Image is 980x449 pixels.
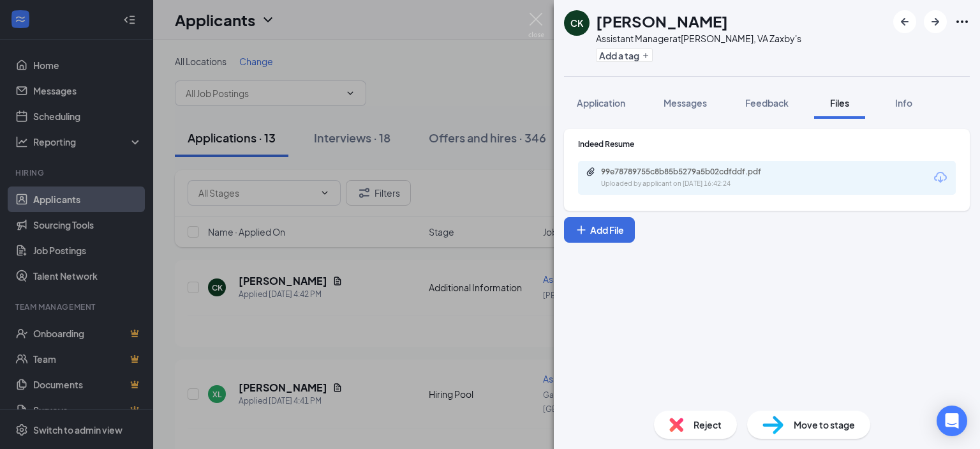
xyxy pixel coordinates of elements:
svg: Download [933,170,948,185]
button: PlusAdd a tag [596,49,653,62]
span: Reject [694,418,722,432]
a: Paperclip99e78789755c8b85b5279a5b02cdfddf.pdfUploaded by applicant on [DATE] 16:42:24 [586,167,792,189]
svg: Ellipses [954,14,970,29]
button: ArrowLeftNew [893,10,916,33]
div: CK [570,17,583,29]
div: Uploaded by applicant on [DATE] 16:42:24 [601,179,792,189]
span: Info [895,97,912,109]
svg: Paperclip [586,167,596,177]
span: Feedback [745,97,789,109]
svg: Plus [575,224,588,236]
button: ArrowRight [924,10,947,33]
span: Application [577,97,625,109]
svg: ArrowLeftNew [897,14,912,29]
span: Move to stage [794,418,855,432]
div: Indeed Resume [578,139,956,149]
div: Assistant Manager at [PERSON_NAME], VA Zaxby's [596,32,801,45]
svg: ArrowRight [928,14,943,29]
div: Open Intercom Messenger [937,406,967,436]
button: Add FilePlus [564,217,635,243]
h1: [PERSON_NAME] [596,10,728,32]
span: Files [830,97,849,109]
div: 99e78789755c8b85b5279a5b02cdfddf.pdf [601,167,780,177]
svg: Plus [642,52,650,59]
span: Messages [664,97,707,109]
